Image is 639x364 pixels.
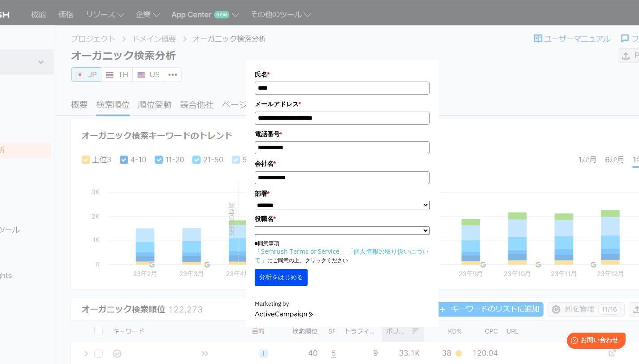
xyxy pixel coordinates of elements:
label: 部署 [255,189,430,199]
iframe: Help widget launcher [559,329,629,354]
label: 電話番号 [255,129,430,139]
label: 会社名 [255,159,430,169]
a: 「個人情報の取り扱いについて」 [255,247,429,264]
div: Marketing by [255,299,430,309]
label: 氏名 [255,69,430,79]
label: 役職名 [255,214,430,224]
p: ■同意事項 にご同意の上、クリックください [255,239,430,264]
a: 「Semrush Terms of Service」 [255,247,346,256]
label: メールアドレス [255,99,430,109]
button: 分析をはじめる [255,269,308,286]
